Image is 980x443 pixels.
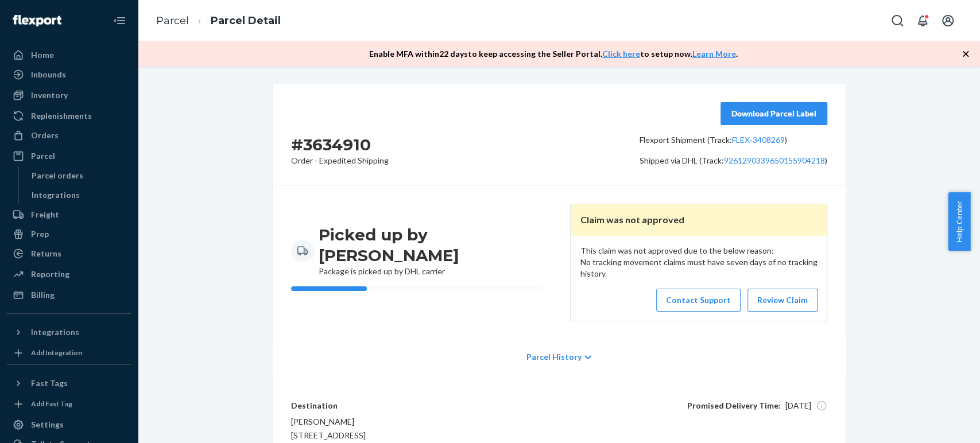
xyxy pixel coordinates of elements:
[721,102,827,125] button: Download Parcel Label
[936,9,959,32] button: Open account menu
[13,15,61,26] img: Flexport logo
[31,289,55,301] div: Billing
[724,156,825,165] a: 9261290339650155904218
[211,14,281,27] a: Parcel Detail
[319,224,548,277] div: Package is picked up by DHL carrier
[26,166,131,185] a: Parcel orders
[291,393,397,416] p: Destination
[571,236,826,321] div: This claim was not approved due to the below reason: No tracking movement claims must have seven ...
[369,48,738,60] p: Enable MFA within 22 days to keep accessing the Seller Portal. to setup now. .
[291,155,389,166] p: Order - Expedited Shipping
[31,90,68,101] div: Inventory
[911,9,934,32] button: Open notifications
[291,430,397,441] p: [STREET_ADDRESS]
[7,244,131,263] a: Returns
[31,69,66,80] div: Inbounds
[31,269,69,280] div: Reporting
[319,224,548,266] h3: Picked up by [PERSON_NAME]
[7,374,131,393] button: Fast Tags
[732,135,785,145] a: FLEX-3408269
[7,286,131,304] a: Billing
[147,4,290,38] ol: breadcrumbs
[31,130,59,141] div: Orders
[7,46,131,64] a: Home
[7,86,131,104] a: Inventory
[692,49,736,59] a: Learn More
[602,49,640,59] a: Click here
[31,228,49,240] div: Prep
[7,415,131,434] a: Settings
[31,49,54,61] div: Home
[291,134,389,155] h2: # 3634910
[31,399,72,409] div: Add Fast Tag
[26,186,131,204] a: Integrations
[526,351,582,363] p: Parcel History
[747,289,818,312] a: Review Claim
[32,170,83,181] div: Parcel orders
[683,400,832,411] div: [DATE]
[31,419,64,430] div: Settings
[31,327,79,338] div: Integrations
[31,150,55,162] div: Parcel
[640,134,827,146] p: Flexport Shipment (Track: )
[7,126,131,145] a: Orders
[7,225,131,243] a: Prep
[291,416,397,428] p: [PERSON_NAME]
[948,192,970,251] button: Help Center
[31,348,82,357] div: Add Integration
[7,346,131,360] a: Add Integration
[656,289,741,312] a: Contact Support
[7,205,131,224] a: Freight
[640,155,827,166] p: Shipped via DHL (Track: )
[886,9,909,32] button: Open Search Box
[730,108,818,119] div: Download Parcel Label
[7,107,131,125] a: Replenishments
[32,189,80,201] div: Integrations
[31,248,61,259] div: Returns
[7,265,131,283] a: Reporting
[7,65,131,84] a: Inbounds
[108,9,131,32] button: Close Navigation
[31,209,59,220] div: Freight
[156,14,189,27] a: Parcel
[7,147,131,165] a: Parcel
[7,323,131,341] button: Integrations
[571,204,826,236] header: Claim was not approved
[31,110,92,122] div: Replenishments
[687,400,781,411] span: Promised Delivery Time:
[31,378,68,389] div: Fast Tags
[7,397,131,411] a: Add Fast Tag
